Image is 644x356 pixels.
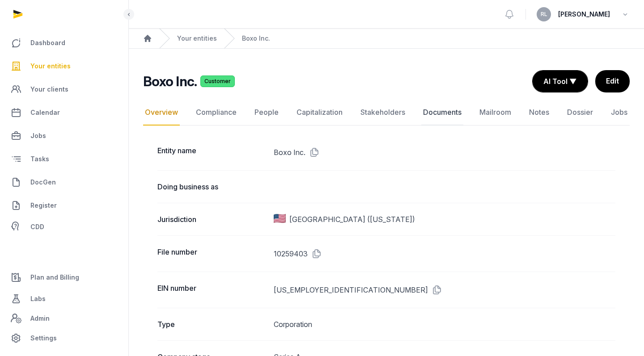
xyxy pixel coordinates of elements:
a: Tasks [7,148,121,170]
dd: Boxo Inc. [274,145,615,159]
dt: File number [157,247,267,261]
a: Admin [7,310,121,327]
dt: Type [157,319,267,330]
span: Plan and Billing [30,272,79,283]
a: Register [7,195,121,216]
button: RL [537,7,551,21]
span: Your entities [30,61,71,71]
h2: Boxo Inc. [143,73,197,89]
dd: 10259403 [274,247,615,261]
a: Stakeholders [359,100,407,126]
a: Mailroom [478,100,513,126]
a: Documents [421,100,463,126]
a: People [253,100,280,126]
a: Dossier [565,100,595,126]
dt: EIN number [157,283,267,297]
span: DocGen [30,177,56,188]
a: Your entities [177,34,217,43]
a: Jobs [609,100,629,126]
span: Register [30,200,57,211]
dt: Entity name [157,145,267,159]
dt: Jurisdiction [157,214,267,225]
a: CDD [7,218,121,236]
span: Tasks [30,154,49,164]
button: AI Tool ▼ [533,71,588,92]
span: Customer [200,75,235,87]
a: Capitalization [295,100,344,126]
span: Calendar [30,107,60,118]
a: Your entities [7,55,121,77]
span: Your clients [30,84,68,95]
span: Admin [30,313,50,324]
span: RL [541,12,547,17]
a: Labs [7,288,121,310]
span: [PERSON_NAME] [558,9,610,20]
span: Jobs [30,130,46,141]
a: Compliance [194,100,238,126]
span: Settings [30,333,57,343]
a: Calendar [7,102,121,123]
nav: Breadcrumb [129,29,644,49]
a: Plan and Billing [7,267,121,288]
a: Your clients [7,79,121,100]
a: Jobs [7,125,121,147]
span: Dashboard [30,38,65,48]
nav: Tabs [143,100,630,126]
span: CDD [30,222,44,232]
a: Settings [7,327,121,349]
a: Notes [527,100,551,126]
a: Edit [595,70,630,92]
a: Boxo Inc. [242,34,270,43]
dd: [US_EMPLOYER_IDENTIFICATION_NUMBER] [274,283,615,297]
dd: Corporation [274,319,615,330]
dt: Doing business as [157,181,267,192]
span: [GEOGRAPHIC_DATA] ([US_STATE]) [289,214,415,225]
a: Dashboard [7,32,121,54]
span: Labs [30,293,46,304]
a: Overview [143,100,180,126]
a: DocGen [7,172,121,193]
